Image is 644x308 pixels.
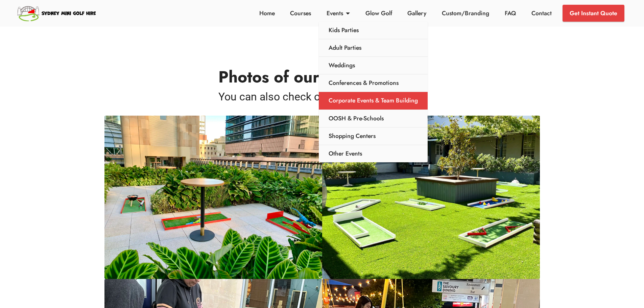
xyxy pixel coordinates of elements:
a: OOSH & Pre-Schools [319,110,428,127]
a: Other Events [319,145,428,162]
img: Sydney Mini Golf Hire [16,3,98,23]
a: Adult Parties [319,39,428,57]
a: Contact [529,9,553,18]
a: Shopping Centers [319,127,428,145]
a: Events [325,9,352,18]
a: Conferences & Promotions [319,74,428,92]
a: Kids Parties [319,22,428,39]
a: Get Instant Quote [563,5,624,22]
a: Courses [288,9,313,18]
a: Glow Golf [363,9,394,18]
a: Home [257,9,277,18]
h5: You can also check out our . [104,89,540,105]
img: Corporate Events [104,116,322,279]
a: Custom/Branding [440,9,491,18]
strong: Photos of our recent events [218,65,426,89]
a: FAQ [503,9,518,18]
a: Weddings [319,57,428,74]
a: Corporate Events & Team Building [319,92,428,110]
a: Gallery [406,9,428,18]
img: Corporate Events [322,116,540,279]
